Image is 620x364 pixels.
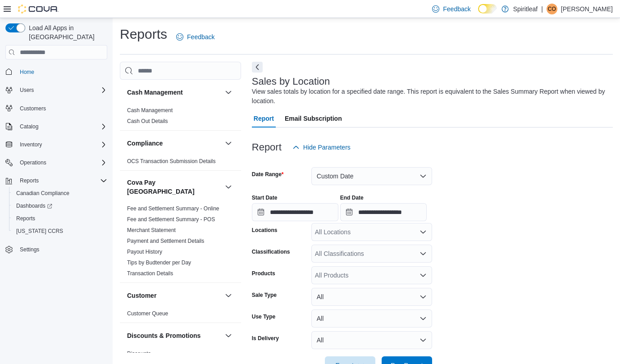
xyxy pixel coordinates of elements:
button: All [311,331,432,349]
span: Canadian Compliance [13,188,107,199]
button: Inventory [16,139,46,150]
button: Open list of options [419,272,427,279]
button: Open list of options [419,250,427,257]
a: Reports [13,213,39,224]
span: OCS Transaction Submission Details [127,158,216,165]
span: Reports [16,175,107,186]
button: Compliance [127,139,221,148]
a: Home [16,67,38,77]
span: Email Subscription [285,109,342,127]
span: Customers [16,103,107,114]
span: Reports [13,213,107,224]
button: Hide Parameters [289,138,354,156]
a: Transaction Details [127,270,173,277]
span: Users [20,86,34,94]
button: Reports [9,212,111,225]
p: | [541,4,543,14]
span: Canadian Compliance [16,190,69,197]
button: Canadian Compliance [9,187,111,200]
a: Cash Management [127,107,173,114]
label: Sale Type [252,291,277,299]
span: Report [254,109,274,127]
a: Dashboards [13,200,56,211]
span: Tips by Budtender per Day [127,259,191,266]
input: Press the down key to open a popover containing a calendar. [252,203,338,221]
nav: Complex example [5,61,107,279]
span: Users [16,85,107,96]
h3: Discounts & Promotions [127,331,201,340]
button: Custom Date [311,167,432,185]
a: Tips by Budtender per Day [127,259,191,266]
span: Payment and Settlement Details [127,237,204,245]
a: Cash Out Details [127,118,168,124]
button: Open list of options [419,228,427,236]
span: Reports [16,215,35,222]
span: Cash Management [127,107,173,114]
span: Transaction Details [127,270,173,277]
div: Customer [120,308,241,323]
a: Merchant Statement [127,227,176,233]
label: Start Date [252,194,278,201]
a: Feedback [173,28,218,46]
img: Cova [18,5,59,14]
button: Settings [2,243,111,256]
button: Home [2,65,111,78]
h3: Report [252,142,282,153]
button: All [311,309,432,328]
label: End Date [340,194,364,201]
button: Operations [2,156,111,169]
span: Operations [16,157,107,168]
span: Feedback [187,32,214,41]
button: Next [252,62,263,73]
label: Use Type [252,313,275,320]
h3: Customer [127,291,156,300]
h3: Cova Pay [GEOGRAPHIC_DATA] [127,178,221,196]
button: Operations [16,157,50,168]
input: Dark Mode [478,4,497,14]
label: Classifications [252,248,290,255]
span: Dashboards [16,202,52,209]
a: Canadian Compliance [13,188,73,199]
button: Users [16,85,37,96]
span: Reports [20,177,39,184]
h3: Sales by Location [252,76,330,87]
button: Customer [127,291,221,300]
span: Customer Queue [127,310,168,317]
a: Settings [16,244,43,255]
span: Dashboards [13,200,107,211]
span: Fee and Settlement Summary - Online [127,205,219,212]
span: Settings [16,244,107,255]
input: Press the down key to open a popover containing a calendar. [340,203,427,221]
h3: Compliance [127,139,163,148]
button: [US_STATE] CCRS [9,225,111,237]
div: Compliance [120,156,241,170]
button: Catalog [2,120,111,133]
button: Reports [16,175,42,186]
button: Users [2,84,111,96]
a: Customers [16,103,50,114]
button: Customer [223,290,234,301]
span: Hide Parameters [303,143,351,152]
span: Inventory [20,141,42,148]
a: Fee and Settlement Summary - POS [127,216,215,223]
span: Customers [20,105,46,112]
a: Discounts [127,350,151,357]
label: Locations [252,227,278,234]
a: Fee and Settlement Summary - Online [127,205,219,212]
label: Products [252,270,275,277]
div: Cova Pay [GEOGRAPHIC_DATA] [120,203,241,282]
span: Feedback [443,5,470,14]
button: Inventory [2,138,111,151]
label: Date Range [252,171,284,178]
button: Cash Management [223,87,234,98]
span: Fee and Settlement Summary - POS [127,216,215,223]
p: Spiritleaf [513,4,538,14]
span: Discounts [127,350,151,357]
span: Payout History [127,248,162,255]
span: Operations [20,159,46,166]
a: [US_STATE] CCRS [13,226,67,237]
button: Customers [2,102,111,115]
div: View sales totals by location for a specified date range. This report is equivalent to the Sales ... [252,87,608,106]
button: Compliance [223,138,234,149]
